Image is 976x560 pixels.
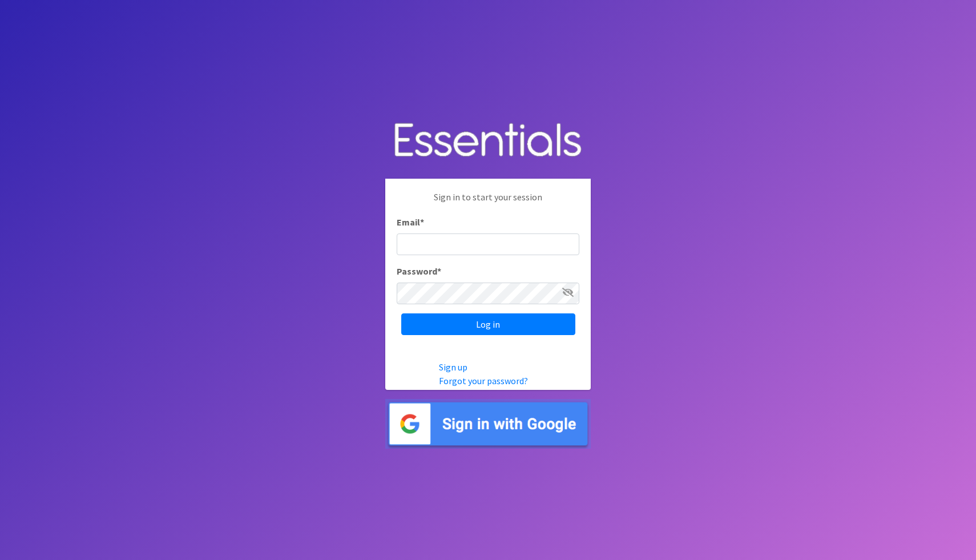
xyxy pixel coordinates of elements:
[385,399,591,449] img: Sign in with Google
[397,264,441,278] label: Password
[437,265,441,277] abbr: required
[439,375,528,386] a: Forgot your password?
[401,313,575,335] input: Log in
[385,111,591,170] img: Human Essentials
[439,361,467,373] a: Sign up
[397,190,579,215] p: Sign in to start your session
[397,215,424,229] label: Email
[420,216,424,228] abbr: required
